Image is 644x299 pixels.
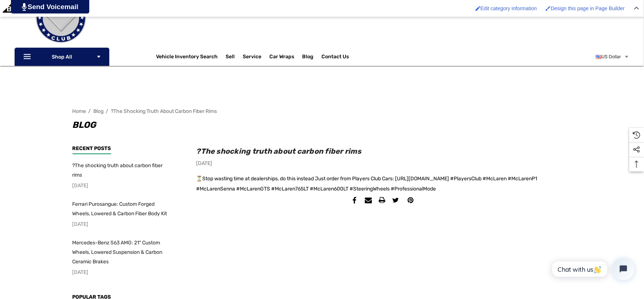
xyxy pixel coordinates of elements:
[23,53,34,61] svg: Icon Line
[476,6,481,11] img: Enabled brush for category edit
[73,201,167,217] span: Ferrari Purosangue: Custom Forged Wheels, Lowered & Carbon Fiber Body Kit
[472,2,541,15] a: Enabled brush for category edit Edit category information
[22,3,27,11] img: PjwhLS0gR2VuZXJhdG9yOiBHcmF2aXQuaW8gLS0+PHN2ZyB4bWxucz0iaHR0cDovL3d3dy53My5vcmcvMjAwMC9zdmciIHhtb...
[379,197,386,204] a: Print
[73,161,171,180] a: ?The shocking truth about carbon fiber rims
[111,108,217,114] a: ?The shocking truth about carbon fiber rims
[481,5,537,11] span: Edit category information
[73,162,163,178] span: ?The shocking truth about carbon fiber rims
[629,161,644,168] svg: Top
[196,147,362,156] a: ?The shocking truth about carbon fiber rims
[73,220,171,229] p: [DATE]
[322,54,349,62] a: Contact Us
[226,50,243,64] a: Sell
[633,146,640,153] svg: Social Media
[226,54,235,62] span: Sell
[270,50,303,64] a: Car Wraps
[96,54,101,59] svg: Icon Arrow Down
[545,252,641,286] iframe: Tidio Chat
[73,240,163,265] span: Mercedes-Benz S63 AMG: 21" Custom Wheels, Lowered Suspension & Carbon Ceramic Brakes
[73,145,111,152] span: Recent Posts
[270,54,294,62] span: Car Wraps
[551,5,625,11] span: Design this page in Page Builder
[73,268,171,277] p: [DATE]
[196,159,572,168] p: [DATE]
[634,7,639,10] img: Close Admin Bar
[73,200,171,219] a: Ferrari Purosangue: Custom Forged Wheels, Lowered & Carbon Fiber Body Kit
[542,2,628,15] a: Enabled brush for page builder edit. Design this page in Page Builder
[633,131,640,139] svg: Recently Viewed
[73,238,171,267] a: Mercedes-Benz S63 AMG: 21" Custom Wheels, Lowered Suspension & Carbon Ceramic Brakes
[243,54,262,62] a: Service
[156,54,218,62] a: Vehicle Inventory Search
[73,108,86,114] a: Home
[73,118,572,132] h1: Blog
[546,6,551,11] img: Enabled brush for page builder edit.
[73,181,171,190] p: [DATE]
[94,108,104,114] a: Blog
[73,105,572,118] nav: Breadcrumb
[303,54,314,62] a: Blog
[596,50,629,64] a: USD
[196,174,572,194] div: ⏳Stop wasting time at dealerships, do this instead Just order from Players Club Cars: [URL][DOMAI...
[15,48,109,66] p: Shop All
